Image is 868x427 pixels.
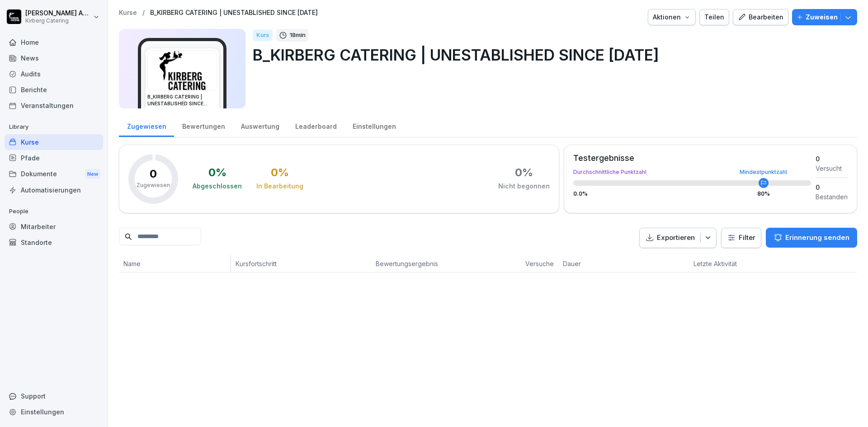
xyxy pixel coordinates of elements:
div: New [85,169,100,179]
a: Automatisierungen [5,182,103,198]
p: Kursfortschritt [236,259,367,268]
div: Aktionen [653,12,691,22]
div: Testergebnisse [573,154,811,162]
a: Veranstaltungen [5,98,103,113]
img: i46egdugay6yxji09ovw546p.png [148,51,217,90]
p: Dauer [563,259,600,268]
p: People [5,204,103,219]
div: 0 % [208,167,226,178]
div: Versucht [816,164,848,173]
a: Zugewiesen [119,114,174,137]
a: DokumenteNew [5,166,103,183]
div: 0 % [515,167,533,178]
div: 80 % [757,191,770,197]
p: [PERSON_NAME] Adamy [25,9,91,17]
div: Bestanden [816,192,848,202]
a: B_KIRBERG CATERING | UNESTABLISHED SINCE [DATE] [150,9,318,17]
a: Kurse [119,9,137,17]
button: Zuweisen [792,9,857,25]
a: Standorte [5,235,103,250]
a: Einstellungen [5,404,103,420]
a: Home [5,34,103,50]
a: Pfade [5,150,103,166]
div: 0 % [271,167,289,178]
div: 0.0 % [573,191,811,197]
div: Dokumente [5,166,103,183]
p: Erinnerung senden [785,233,849,243]
div: Kurs [253,29,273,41]
p: Versuche [525,259,554,268]
div: Durchschnittliche Punktzahl [573,169,811,175]
div: In Bearbeitung [256,182,303,191]
div: Bearbeiten [738,12,783,22]
div: Mindestpunktzahl [740,169,787,175]
p: Zugewiesen [137,181,170,189]
button: Bearbeiten [733,9,788,25]
div: 0 [816,183,848,192]
button: Filter [722,228,761,248]
a: Einstellungen [344,114,404,137]
a: Leaderboard [287,114,344,137]
p: Library [5,120,103,134]
div: Filter [727,233,755,242]
a: Audits [5,66,103,82]
a: Bewertungen [174,114,233,137]
p: Letzte Aktivität [693,259,755,268]
p: Bewertungsergebnis [376,259,516,268]
a: Mitarbeiter [5,219,103,235]
p: Exportieren [657,233,695,243]
button: Exportieren [639,228,717,248]
p: Name [123,259,226,268]
p: B_KIRBERG CATERING | UNESTABLISHED SINCE [DATE] [253,43,850,66]
button: Erinnerung senden [766,228,857,248]
p: / [142,9,145,17]
div: Support [5,388,103,404]
p: Kirberg Catering [25,18,91,24]
p: 18 min [290,31,306,40]
a: Berichte [5,82,103,98]
button: Teilen [699,9,729,25]
a: Kurse [5,134,103,150]
div: Teilen [704,12,724,22]
div: Nicht begonnen [498,182,550,191]
div: Abgeschlossen [193,182,242,191]
a: Auswertung [233,114,287,137]
a: News [5,50,103,66]
div: 0 [816,154,848,164]
p: 0 [150,169,157,179]
p: Zuweisen [806,12,838,22]
button: Aktionen [648,9,696,25]
h3: B_KIRBERG CATERING | UNESTABLISHED SINCE [DATE] [147,94,217,107]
